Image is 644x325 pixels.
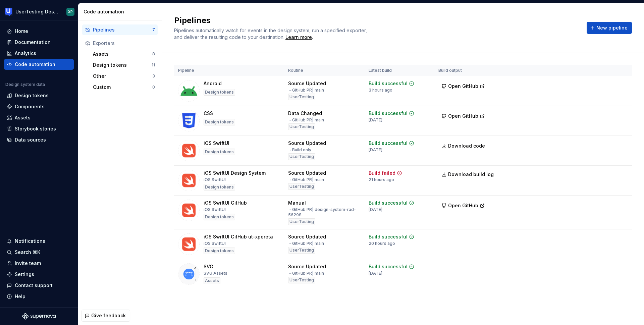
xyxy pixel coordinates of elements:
button: Give feedback [82,310,130,322]
div: Build successful [369,263,408,270]
a: Storybook stories [4,123,74,134]
div: Design tokens [204,184,235,191]
button: Open GitHub [438,200,488,212]
a: Code automation [4,59,74,70]
div: Source Updated [288,170,326,176]
button: Custom0 [90,82,158,93]
span: Pipelines automatically watch for events in the design system, run a specified exporter, and deli... [174,28,368,40]
div: [DATE] [369,147,382,153]
a: Data sources [4,134,74,145]
a: Design tokens [4,90,74,101]
div: 0 [152,85,155,90]
div: UserTesting [288,277,315,283]
a: Invite team [4,258,74,269]
div: Data Changed [288,110,322,117]
div: 20 hours ago [369,241,395,246]
div: Code automation [84,8,159,15]
div: Design tokens [15,92,49,99]
div: Contact support [15,282,53,289]
div: Build successful [369,200,408,206]
div: Components [15,103,45,110]
button: UserTesting Design SystemXP [1,4,76,19]
span: Open GitHub [448,202,478,209]
div: Build successful [369,140,408,147]
button: Pipelines7 [82,24,158,35]
div: iOS SwiftUI [204,140,229,147]
th: Pipeline [174,65,284,76]
div: 11 [152,62,155,68]
span: Open GitHub [448,83,478,90]
button: Open GitHub [438,110,488,122]
div: Help [15,293,25,300]
div: Settings [15,271,34,278]
div: 3 [152,73,155,79]
div: SVG [204,263,213,270]
span: Give feedback [91,312,126,319]
div: 21 hours ago [369,177,394,182]
a: Open GitHub [438,84,488,90]
div: Design tokens [204,149,235,155]
div: [DATE] [369,117,382,123]
div: Build successful [369,233,408,240]
a: Analytics [4,48,74,59]
div: iOS SwiftUI Design System [204,170,266,176]
div: Home [15,28,28,35]
a: Documentation [4,37,74,48]
div: Code automation [15,61,55,68]
a: Settings [4,269,74,280]
a: Download code [438,140,489,152]
div: iOS SwiftUI GitHub ut-xpereta [204,233,273,240]
button: Search ⌘K [4,247,74,258]
span: Open GitHub [448,113,478,119]
div: Analytics [15,50,36,57]
div: Learn more [285,34,312,41]
a: Open GitHub [438,114,488,120]
div: Invite team [15,260,41,267]
div: 3 hours ago [369,88,392,93]
th: Latest build [365,65,434,76]
a: Components [4,101,74,112]
div: Data sources [15,137,46,143]
div: → GitHub PR main [288,117,324,123]
div: → GitHub PR design-system-rad-56298 [288,207,361,218]
div: 7 [152,27,155,33]
div: Manual [288,200,306,206]
div: Source Updated [288,233,326,240]
a: Home [4,26,74,37]
button: Open GitHub [438,80,488,92]
span: | [312,117,314,122]
div: Design tokens [204,214,235,220]
div: Search ⌘K [15,249,40,256]
button: Contact support [4,280,74,291]
a: Assets [4,112,74,123]
th: Build output [434,65,502,76]
div: Android [204,80,222,87]
span: | [312,207,314,212]
div: [DATE] [369,271,382,276]
div: Storybook stories [15,125,56,132]
div: Design system data [5,82,45,87]
div: [DATE] [369,207,382,212]
div: Build successful [369,80,408,87]
button: Notifications [4,236,74,247]
button: New pipeline [587,22,632,34]
div: Pipelines [93,26,152,33]
span: Download build log [448,171,494,178]
span: . [284,35,313,40]
div: iOS SwiftUI [204,207,226,212]
div: UserTesting [288,123,315,130]
div: Design tokens [204,89,235,96]
div: UserTesting [288,183,315,190]
th: Routine [284,65,365,76]
div: Assets [15,114,31,121]
a: Supernova Logo [22,313,56,320]
span: | [312,88,314,93]
span: | [312,271,314,276]
div: iOS SwiftUI [204,241,226,246]
div: iOS SwiftUI GitHub [204,200,247,206]
a: Other3 [90,71,158,82]
div: Assets [93,51,152,57]
div: → GitHub PR main [288,88,324,93]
